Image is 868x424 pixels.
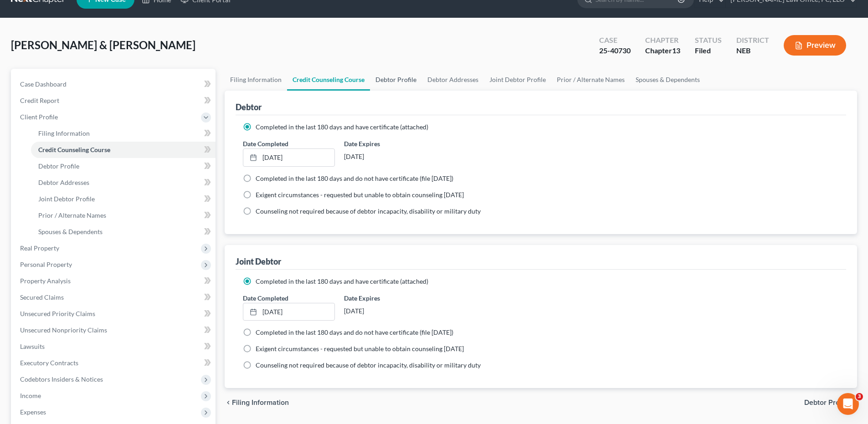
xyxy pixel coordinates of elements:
span: Client Profile [20,113,58,121]
span: Lawsuits [20,342,45,350]
span: Exigent circumstances - requested but unable to obtain counseling [DATE] [256,191,464,199]
div: Joint Debtor [236,256,281,267]
label: Date Completed [243,139,288,148]
i: chevron_left [225,399,232,406]
span: Case Dashboard [20,80,67,88]
span: Counseling not required because of debtor incapacity, disability or military duty [256,361,481,369]
a: Unsecured Priority Claims [13,306,216,322]
div: 25-40730 [599,46,631,56]
a: Prior / Alternate Names [551,69,630,91]
div: Status [695,35,722,46]
a: Filing Information [31,125,216,142]
a: Case Dashboard [13,76,216,92]
span: Exigent circumstances - requested but unable to obtain counseling [DATE] [256,345,464,352]
span: Credit Report [20,97,59,104]
a: Unsecured Nonpriority Claims [13,322,216,338]
a: Executory Contracts [13,355,216,371]
span: Unsecured Priority Claims [20,310,95,317]
button: Preview [784,35,846,56]
div: District [736,35,769,46]
div: Chapter [645,35,680,46]
span: 13 [672,46,680,55]
a: Debtor Profile [31,158,216,174]
span: Debtor Profile [38,162,79,170]
button: chevron_left Filing Information [225,399,289,406]
span: Completed in the last 180 days and do not have certificate (file [DATE]) [256,174,453,182]
label: Date Expires [344,293,436,303]
a: Debtor Addresses [31,174,216,191]
a: Lawsuits [13,338,216,355]
span: Property Analysis [20,277,71,285]
div: Debtor [236,102,262,112]
a: Joint Debtor Profile [484,69,551,91]
a: Spouses & Dependents [630,69,705,91]
div: Case [599,35,631,46]
span: Completed in the last 180 days and have certificate (attached) [256,277,428,285]
a: Credit Counseling Course [31,142,216,158]
span: Filing Information [38,129,90,137]
span: Unsecured Nonpriority Claims [20,326,107,334]
a: Filing Information [225,69,287,91]
span: Personal Property [20,261,72,268]
a: Secured Claims [13,289,216,306]
span: Real Property [20,244,59,252]
span: Debtor Addresses [38,179,89,186]
div: [DATE] [344,148,436,165]
span: Expenses [20,408,46,416]
iframe: Intercom live chat [837,393,859,415]
div: Chapter [645,46,680,56]
a: [DATE] [243,303,334,321]
span: Spouses & Dependents [38,228,103,235]
span: Debtor Profile [804,399,850,406]
span: Secured Claims [20,293,64,301]
a: Credit Counseling Course [287,69,370,91]
span: 3 [856,393,863,400]
span: Completed in the last 180 days and have certificate (attached) [256,123,428,131]
span: Filing Information [232,399,289,406]
span: Completed in the last 180 days and do not have certificate (file [DATE]) [256,328,453,336]
a: Joint Debtor Profile [31,191,216,207]
a: Debtor Addresses [422,69,484,91]
a: [DATE] [243,149,334,166]
a: Property Analysis [13,273,216,289]
label: Date Completed [243,293,288,303]
span: Credit Counseling Course [38,146,110,153]
span: Codebtors Insiders & Notices [20,375,103,383]
span: [PERSON_NAME] & [PERSON_NAME] [11,38,195,51]
a: Credit Report [13,92,216,109]
a: Debtor Profile [370,69,422,91]
a: Prior / Alternate Names [31,207,216,224]
a: Spouses & Dependents [31,224,216,240]
button: Debtor Profile chevron_right [804,399,857,406]
span: Prior / Alternate Names [38,211,106,219]
span: Executory Contracts [20,359,78,367]
div: [DATE] [344,303,436,319]
span: Income [20,392,41,399]
label: Date Expires [344,139,436,148]
span: Joint Debtor Profile [38,195,95,203]
div: Filed [695,46,722,56]
span: Counseling not required because of debtor incapacity, disability or military duty [256,207,481,215]
div: NEB [736,46,769,56]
